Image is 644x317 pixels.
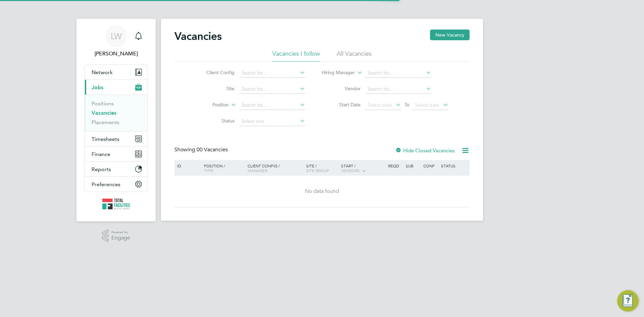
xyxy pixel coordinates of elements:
label: Site [196,86,234,92]
h2: Vacancies [174,30,222,43]
span: Engage [111,235,130,241]
input: Search for... [239,85,305,94]
span: Louise Walsh [85,50,148,58]
span: Jobs [92,84,103,91]
a: Positions [92,100,114,107]
img: tfrecruitment-logo-retina.png [102,199,130,209]
button: New Vacancy [430,30,470,40]
nav: Main navigation [76,19,156,221]
button: Preferences [85,177,147,192]
label: Status [196,118,234,124]
div: Conf [422,160,439,171]
div: Client Config / [246,160,305,176]
button: Finance [85,147,147,161]
label: Start Date [322,102,361,108]
label: Client Config [196,69,234,75]
input: Search for... [239,101,305,110]
div: Position / [199,160,246,176]
span: Timesheets [92,136,119,142]
a: LW[PERSON_NAME] [85,25,148,58]
div: ID [175,160,199,171]
a: Go to home page [85,199,148,209]
li: All Vacancies [337,50,372,62]
span: Finance [92,151,110,157]
span: Reports [92,166,111,172]
li: Vacancies I follow [272,50,320,62]
label: Hide Closed Vacancies [395,147,455,154]
div: Sub [404,160,422,171]
label: Hiring Manager [316,69,355,76]
span: 00 Vacancies [197,146,228,153]
input: Select one [239,117,305,126]
button: Network [85,65,147,80]
span: Powered by [111,229,130,235]
input: Search for... [365,85,431,94]
div: Site / [305,160,340,176]
a: Vacancies [92,110,116,116]
input: Search for... [365,68,431,78]
label: Vendor [322,86,361,92]
div: No data found [175,188,469,195]
label: Position [190,102,229,108]
span: Vendors [341,168,360,173]
span: Manager [248,168,267,173]
div: Status [439,160,469,171]
span: To [402,100,411,109]
div: Showing [174,146,229,153]
button: Jobs [85,80,147,95]
button: Reports [85,162,147,176]
div: Reqd [386,160,404,171]
span: Network [92,69,113,75]
a: Powered byEngage [102,229,130,242]
span: LW [111,32,122,41]
span: Select date [415,102,439,108]
input: Search for... [239,68,305,78]
span: Site Group [306,168,329,173]
span: Select date [368,102,392,108]
div: Jobs [85,95,147,131]
span: Preferences [92,181,120,188]
a: Placements [92,119,119,125]
span: Type [204,168,213,173]
div: Start / [339,160,386,177]
button: Engage Resource Center [617,290,639,312]
button: Timesheets [85,131,147,146]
